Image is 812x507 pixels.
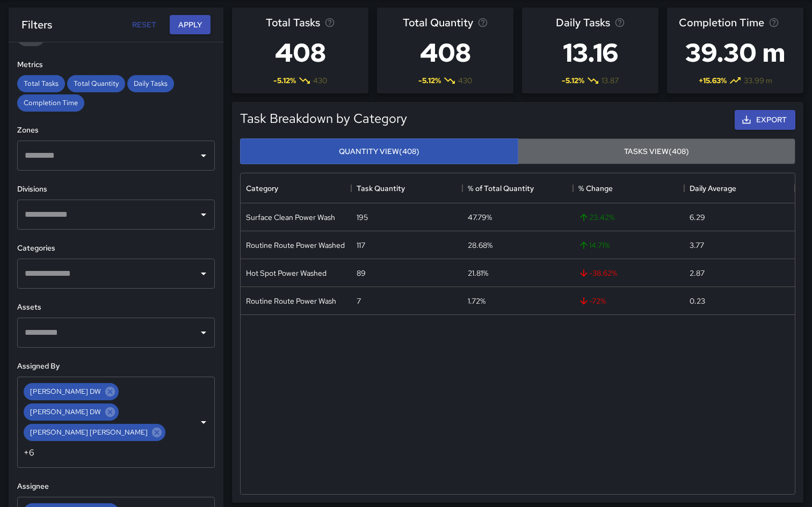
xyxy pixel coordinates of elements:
[578,268,617,278] span: -38.62 %
[351,173,462,203] div: Task Quantity
[690,240,704,251] div: 3.77
[578,212,614,223] span: 23.42 %
[468,212,492,223] div: 47.79%
[17,481,215,493] h6: Assignee
[24,385,107,398] span: [PERSON_NAME] DW
[246,268,327,278] div: Hot Spot Power Washed
[240,110,407,127] h5: Task Breakdown by Category
[744,75,772,86] span: 33.99 m
[578,296,606,306] span: -72 %
[241,173,351,203] div: Category
[690,173,736,203] div: Daily Average
[196,148,211,163] button: Open
[266,31,335,74] h3: 408
[679,14,764,31] span: Completion Time
[699,75,727,86] span: + 15.63 %
[196,207,211,222] button: Open
[24,424,165,441] div: [PERSON_NAME] [PERSON_NAME]
[324,17,335,28] svg: Total number of tasks in the selected period, compared to the previous period.
[357,268,366,278] div: 89
[127,75,174,92] div: Daily Tasks
[518,138,796,165] button: Tasks View(408)
[17,79,65,88] span: Total Tasks
[127,79,174,88] span: Daily Tasks
[556,14,610,31] span: Daily Tasks
[196,325,211,340] button: Open
[240,138,518,165] button: Quantity View(408)
[24,406,107,418] span: [PERSON_NAME] DW
[477,17,488,28] svg: Total task quantity in the selected period, compared to the previous period.
[468,173,534,203] div: % of Total Quantity
[357,240,365,251] div: 117
[246,212,335,223] div: Surface Clean Power Wash
[17,59,215,71] h6: Metrics
[17,243,215,254] h6: Categories
[313,75,327,86] span: 430
[735,110,795,130] button: Export
[67,75,125,92] div: Total Quantity
[690,212,705,223] div: 6.29
[578,173,613,203] div: % Change
[679,31,792,74] h3: 39.30 m
[573,173,684,203] div: % Change
[246,296,336,306] div: Routine Route Power Wash
[614,17,625,28] svg: Average number of tasks per day in the selected period, compared to the previous period.
[127,15,161,35] button: Reset
[357,173,405,203] div: Task Quantity
[24,446,34,459] span: +6
[17,302,215,313] h6: Assets
[418,75,441,86] span: -5.12 %
[769,17,779,28] svg: Average time taken to complete tasks in the selected period, compared to the previous period.
[403,14,473,31] span: Total Quantity
[246,173,278,203] div: Category
[17,183,215,195] h6: Divisions
[601,75,619,86] span: 13.87
[357,212,368,223] div: 195
[468,240,492,251] div: 28.68%
[468,268,488,278] div: 21.81%
[246,240,345,251] div: Routine Route Power Washed
[403,31,488,74] h3: 408
[578,240,610,251] span: 14.71 %
[690,268,705,278] div: 2.87
[196,266,211,281] button: Open
[17,94,84,112] div: Completion Time
[170,15,211,35] button: Apply
[266,14,320,31] span: Total Tasks
[17,361,215,372] h6: Assigned By
[17,124,215,136] h6: Zones
[562,75,584,86] span: -5.12 %
[357,296,361,306] div: 7
[24,403,119,421] div: [PERSON_NAME] DW
[690,296,705,306] div: 0.23
[273,75,296,86] span: -5.12 %
[684,173,795,203] div: Daily Average
[24,383,119,400] div: [PERSON_NAME] DW
[17,75,65,92] div: Total Tasks
[196,415,211,430] button: Open
[468,296,485,306] div: 1.72%
[458,75,472,86] span: 430
[24,426,154,438] span: [PERSON_NAME] [PERSON_NAME]
[21,16,52,33] h6: Filters
[67,79,125,88] span: Total Quantity
[462,173,573,203] div: % of Total Quantity
[17,98,84,107] span: Completion Time
[556,31,625,74] h3: 13.16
